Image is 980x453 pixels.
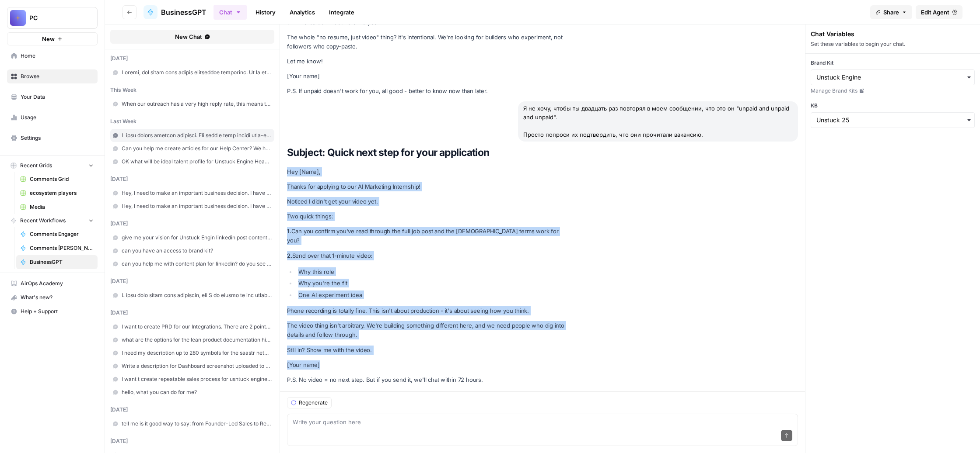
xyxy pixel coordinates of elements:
li: Why this role [296,267,567,276]
label: KB [811,102,975,110]
div: [DATE] [110,220,274,228]
span: OK what will be ideal talent profile for Unstuck Engine Head of Sales? [122,158,272,166]
strong: Subject: Quick next step for your application [287,146,490,158]
div: [DATE] [110,406,274,414]
a: I want to create PRD for our Integrations. There are 2 points I want to discuss: 1 - Waterfall We... [110,320,274,333]
span: L ipsu dolors ametcon adipisci. Eli sedd e temp incidi utla-etdolor m aliquae. A mini, ven qui no... [122,131,272,139]
li: One AI experiment idea [296,290,567,299]
a: Usage [7,111,98,124]
div: [DATE] [110,309,274,317]
a: Can you help me create articles for our Help Center? We host it on intercom [110,142,274,155]
span: Home [21,52,94,60]
a: I want t create repeatable sales process for usntuck engine. where to start? [110,373,274,386]
a: AirOps Academy [7,277,98,290]
p: Two quick things: [287,212,567,221]
div: last week [110,118,274,125]
a: BusinessGPT [143,5,206,19]
button: Recent Workflows [7,214,98,227]
span: Share [883,8,899,17]
button: Recent Grids [7,159,98,172]
input: Unstuck 25 [816,116,969,124]
a: BusinessGPT [16,255,98,269]
a: Write a description for Dashboard screenshot uploaded to G2 [110,360,274,373]
span: give me your vision for Unstuck Engin linkedin post content calendar with daily publishing [122,234,272,242]
div: Set these variables to begin your chat. [811,40,975,48]
span: can you help me with content plan for linkedin? do you see our brand kit and knowledge base? [122,260,272,268]
a: Home [7,49,98,63]
span: New Chat [175,32,202,41]
a: hello, what you can do for me? [110,386,274,399]
a: Analytics [284,5,320,19]
span: Can you help me create articles for our Help Center? We host it on intercom [122,145,272,152]
div: What's new? [7,291,97,304]
img: PC Logo [10,10,26,26]
span: Comments Grid [30,175,94,183]
span: PC [29,14,82,22]
span: Settings [21,134,94,142]
button: New Chat [110,30,274,44]
span: Edit Agent [921,8,949,17]
p: P.S. No video = no next step. But if you send it, we'll chat within 72 hours. [287,375,567,384]
a: Loremi, dol sitam cons adipis elitseddoe temporinc. Ut la etdolor magnaali, enimadm ve quisno exe... [110,66,274,79]
li: Why you're the fit [296,279,567,287]
span: tell me is it good way to say: from Founder-Led Sales to Revenue Operations [122,420,272,428]
button: Share [870,5,912,19]
p: Send over that 1-minute video: [287,251,567,260]
p: The video thing isn't arbitrary. We're building something different here, and we need people who ... [287,321,567,339]
span: BusinessGPT [161,7,206,17]
a: Integrate [324,5,360,19]
a: Settings [7,131,98,145]
p: Noticed I didn't get your video yet. [287,197,567,206]
p: Can you confirm you've read through the full job post and the [DEMOGRAPHIC_DATA] terms work for you? [287,227,567,245]
span: I want t create repeatable sales process for usntuck engine. where to start? [122,375,272,383]
input: Unstuck Engine [816,73,969,82]
p: P.S. If unpaid doesn't work for you, all good - better to know now than later. [287,86,567,96]
label: Brand Kit [811,59,975,67]
span: I want to create PRD for our Integrations. There are 2 points I want to discuss: 1 - Waterfall We... [122,323,272,331]
span: Your Data [21,93,94,101]
span: When our outreach has a very high reply rate, this means that we found the message market fit. Wh... [122,100,272,108]
span: L ipsu dolo sitam cons adipiscin, eli S do eiusmo te inc utlaboreetdol magnaa en-ad-minimv qui no... [122,291,272,299]
span: hello, what you can do for me? [122,388,272,396]
a: Comments [PERSON_NAME] [16,241,98,255]
a: I need my description up to 280 symbols for the saastr networking portal: Tell others about yours... [110,346,274,360]
span: Browse [21,73,94,80]
span: can you have an access to brand kit? [122,247,272,255]
a: Comments Grid [16,172,98,186]
p: [Your name] [287,72,567,81]
a: Hey, I need to make an important business decision. I have this idea for LinkedIn Voice Note: Hey... [110,187,274,200]
a: what are the options for the lean product documentation hierarchy: product roadmap, product requi... [110,333,274,346]
span: Write a description for Dashboard screenshot uploaded to G2 [122,362,272,370]
span: Usage [21,114,94,121]
p: Hey [Name], [287,167,567,176]
span: Comments [PERSON_NAME] [30,244,94,252]
span: BusinessGPT [30,258,94,266]
span: Recent Grids [20,162,52,169]
span: Recent Workflows [20,217,66,225]
button: New [7,32,98,45]
p: Let me know! [287,57,567,66]
strong: 2. [287,252,292,259]
a: OK what will be ideal talent profile for Unstuck Engine Head of Sales? [110,155,274,168]
button: What's new? [7,290,98,304]
span: Regenerate [299,399,328,407]
span: Help + Support [21,308,94,315]
span: Hey, I need to make an important business decision. I have this idea for LinkedIn Voice Note: Hey... [122,189,272,197]
a: give me your vision for Unstuck Engin linkedin post content calendar with daily publishing [110,231,274,244]
strong: 1. [287,228,291,235]
a: Comments Engager [16,227,98,241]
div: [DATE] [110,437,274,445]
button: Workspace: PC [7,7,98,29]
a: L ipsu dolo sitam cons adipiscin, eli S do eiusmo te inc utlaboreetdol magnaa en-ad-minimv qui no... [110,289,274,302]
p: [Your name] [287,360,567,370]
a: ecosystem players [16,186,98,200]
a: Hey, I need to make an important business decision. I have this idea for LinkedIn Voice Note: Hey... [110,200,274,213]
div: [DATE] [110,175,274,183]
a: tell me is it good way to say: from Founder-Led Sales to Revenue Operations [110,417,274,430]
button: Help + Support [7,304,98,318]
div: Я не хочу, чтобы ты двадцать раз повторял в моем сообщении, что это он "unpaid and unpaid and unp... [518,101,798,142]
a: Edit Agent [916,5,962,19]
span: ecosystem players [30,189,94,197]
div: [DATE] [110,55,274,62]
a: Browse [7,69,98,83]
